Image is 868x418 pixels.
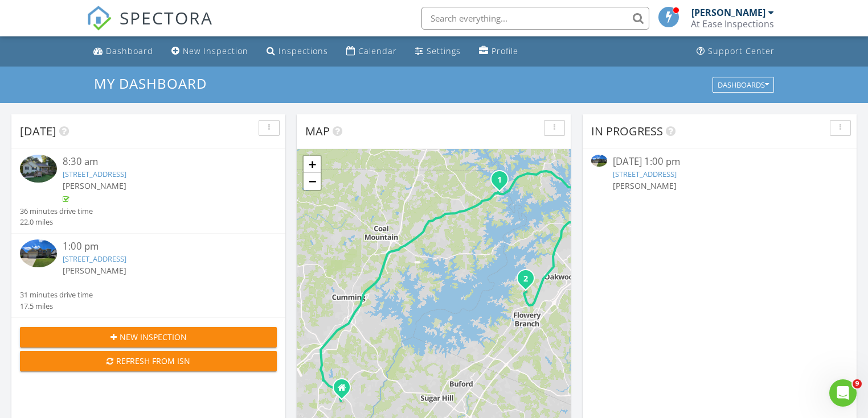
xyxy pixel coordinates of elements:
i: 1 [497,176,502,184]
span: 9 [853,379,862,388]
div: At Ease Inspections [691,18,774,30]
a: Zoom in [304,156,321,173]
a: SPECTORA [87,15,213,39]
div: Calendar [358,45,397,56]
button: Dashboards [713,77,774,93]
div: 17.5 miles [20,301,93,312]
a: [STREET_ADDRESS] [63,254,126,264]
img: The Best Home Inspection Software - Spectora [87,6,112,31]
div: 22.0 miles [20,217,93,227]
a: [STREET_ADDRESS] [63,169,126,179]
span: [DATE] [20,123,56,139]
a: New Inspection [167,41,253,62]
span: New Inspection [120,331,187,343]
div: [DATE] 1:00 pm [613,155,827,169]
div: Support Center [708,45,775,56]
span: [PERSON_NAME] [63,180,126,191]
button: Refresh from ISN [20,351,277,371]
span: SPECTORA [120,6,213,30]
div: 5941 Park Bay Ct, Flowery Branch, GA 30542 [526,278,533,285]
div: Profile [492,45,518,56]
a: Settings [411,41,465,62]
div: 3525 Chartwell Ridge, Suwanee GA 30024 [342,387,349,394]
div: Refresh from ISN [29,355,268,367]
input: Search everything... [421,7,649,30]
a: Profile [474,41,523,62]
iframe: Intercom live chat [829,379,857,407]
span: My Dashboard [94,74,207,93]
span: [PERSON_NAME] [63,265,126,276]
img: 9357218%2Fcover_photos%2Fjw5i2OUFUfnYjj05dFkx%2Fsmall.jpg [591,155,607,167]
div: 5315 Cherokee Trl, Gainesville, GA 30506 [499,179,506,186]
span: In Progress [591,123,663,139]
span: Map [305,123,330,139]
div: [PERSON_NAME] [691,7,765,18]
div: Inspections [279,45,328,56]
button: New Inspection [20,327,277,347]
span: [PERSON_NAME] [613,180,677,191]
a: Support Center [692,41,779,62]
a: 8:30 am [STREET_ADDRESS] [PERSON_NAME] 36 minutes drive time 22.0 miles [20,155,277,227]
div: Dashboards [718,81,769,89]
img: 9357218%2Fcover_photos%2Fjw5i2OUFUfnYjj05dFkx%2Fsmall.jpg [20,239,57,267]
div: 1:00 pm [63,239,255,254]
div: New Inspection [183,45,248,56]
div: 31 minutes drive time [20,289,93,300]
i: 2 [523,275,528,283]
a: Zoom out [304,173,321,190]
div: Dashboard [106,45,153,56]
div: 36 minutes drive time [20,206,93,217]
a: Inspections [262,41,333,62]
a: [DATE] 1:00 pm [STREET_ADDRESS] [PERSON_NAME] [591,155,848,205]
img: 9365887%2Fcover_photos%2F2Uf4TyUY94kWy2edCkqv%2Fsmall.jpg [20,155,57,183]
div: Settings [427,45,461,56]
a: Dashboard [89,41,158,62]
a: Calendar [342,41,402,62]
a: [STREET_ADDRESS] [613,169,677,179]
a: 1:00 pm [STREET_ADDRESS] [PERSON_NAME] 31 minutes drive time 17.5 miles [20,239,277,312]
div: 8:30 am [63,155,255,169]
